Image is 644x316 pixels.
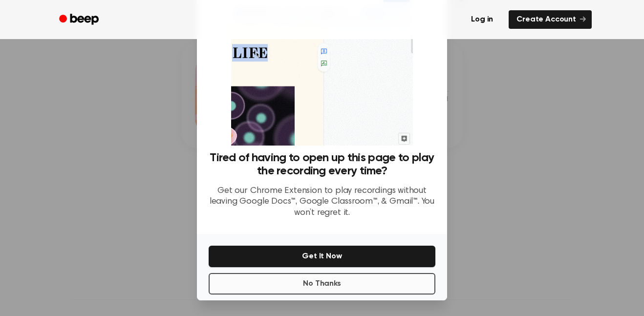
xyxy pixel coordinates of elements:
[209,273,435,295] button: No Thanks
[509,10,592,29] a: Create Account
[209,246,435,267] button: Get It Now
[461,8,503,31] a: Log in
[209,186,435,219] p: Get our Chrome Extension to play recordings without leaving Google Docs™, Google Classroom™, & Gm...
[52,10,107,29] a: Beep
[209,151,435,178] h3: Tired of having to open up this page to play the recording every time?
